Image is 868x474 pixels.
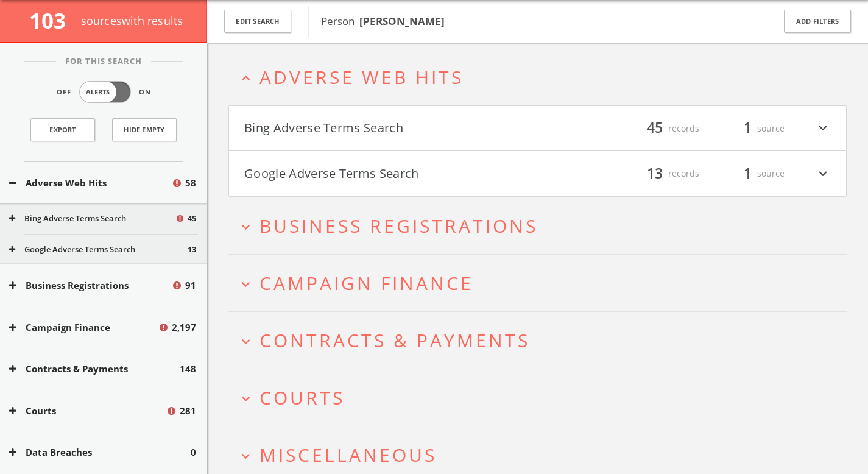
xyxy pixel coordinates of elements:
i: expand_more [238,391,254,407]
button: Business Registrations [9,278,171,292]
i: expand_less [238,70,254,87]
span: On [139,87,151,97]
b: [PERSON_NAME] [359,14,445,28]
span: 1 [738,163,757,184]
span: Off [57,87,71,97]
button: expand_moreMiscellaneous [238,445,847,465]
span: 45 [641,118,668,139]
div: source [711,163,785,184]
span: Campaign Finance [259,271,473,295]
button: expand_moreContracts & Payments [238,330,847,350]
button: Contracts & Payments [9,362,180,376]
button: expand_moreCampaign Finance [238,273,847,293]
i: expand_more [815,163,831,184]
span: 58 [185,176,196,190]
button: Data Breaches [9,445,191,459]
button: Google Adverse Terms Search [9,244,188,256]
div: records [626,118,699,139]
div: source [711,118,785,139]
i: expand_more [238,276,254,292]
span: 103 [29,6,76,35]
div: records [626,163,699,184]
i: expand_more [238,219,254,235]
button: Add Filters [784,10,851,34]
button: Hide Empty [112,118,177,141]
span: Person [321,14,445,28]
button: expand_moreCourts [238,387,847,408]
span: 1 [738,118,757,139]
span: 0 [191,445,196,459]
button: Google Adverse Terms Search [244,163,538,184]
button: expand_lessAdverse Web Hits [238,67,847,87]
span: Contracts & Payments [259,328,530,353]
span: 281 [180,404,196,418]
i: expand_more [815,118,831,139]
span: Adverse Web Hits [259,65,464,90]
button: Adverse Web Hits [9,176,171,190]
span: source s with results [81,13,183,28]
button: expand_moreBusiness Registrations [238,216,847,236]
span: 2,197 [172,320,196,334]
button: Edit Search [224,10,291,34]
span: 13 [641,163,668,184]
i: expand_more [238,333,254,350]
button: Courts [9,404,166,418]
span: Courts [259,385,345,410]
span: 45 [188,213,196,225]
span: Miscellaneous [259,442,437,467]
i: expand_more [238,448,254,464]
button: Campaign Finance [9,320,158,334]
span: Business Registrations [259,213,538,238]
button: Bing Adverse Terms Search [244,118,538,139]
a: Export [30,118,95,141]
span: 13 [188,244,196,256]
span: For This Search [56,55,151,68]
span: 148 [180,362,196,376]
button: Bing Adverse Terms Search [9,213,175,225]
span: 91 [185,278,196,292]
